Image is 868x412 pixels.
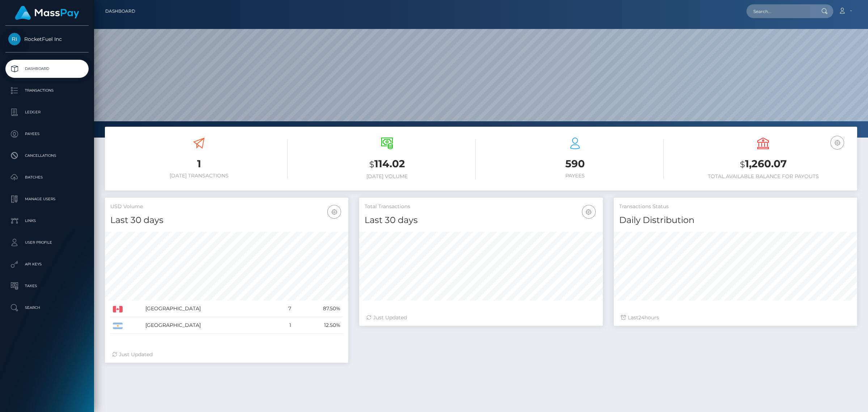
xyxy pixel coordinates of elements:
[5,81,89,100] a: Transactions
[143,300,276,317] td: [GEOGRAPHIC_DATA]
[675,173,852,180] h6: Total Available Balance for Payouts
[5,125,89,143] a: Payees
[15,6,79,20] img: MassPay Logo
[298,173,476,180] h6: [DATE] Volume
[8,63,86,74] p: Dashboard
[8,85,86,96] p: Transactions
[5,36,89,42] span: RocketFuel Inc
[110,203,343,210] h5: USD Volume
[5,255,89,273] a: API Keys
[5,168,89,186] a: Batches
[8,194,86,205] p: Manage Users
[746,4,814,18] input: Search...
[365,203,597,210] h5: Total Transactions
[369,159,374,169] small: $
[8,281,86,291] p: Taxes
[5,277,89,295] a: Taxes
[112,351,341,358] div: Just Updated
[5,212,89,230] a: Links
[110,157,288,171] h3: 1
[110,214,343,227] h4: Last 30 days
[5,147,89,165] a: Cancellations
[298,157,476,172] h3: 114.02
[5,234,89,252] a: User Profile
[294,317,343,334] td: 12.50%
[8,33,21,45] img: RocketFuel Inc
[638,314,644,321] span: 24
[5,190,89,208] a: Manage Users
[8,215,86,226] p: Links
[8,237,86,248] p: User Profile
[276,317,293,334] td: 1
[5,60,89,78] a: Dashboard
[5,103,89,121] a: Ledger
[143,317,276,334] td: [GEOGRAPHIC_DATA]
[619,214,852,227] h4: Daily Distribution
[5,299,89,317] a: Search
[8,129,86,139] p: Payees
[8,259,86,270] p: API Keys
[110,173,288,179] h6: [DATE] Transactions
[675,157,852,172] h3: 1,260.07
[621,314,850,321] div: Last hours
[113,306,123,312] img: CA.png
[8,150,86,161] p: Cancellations
[8,172,86,183] p: Batches
[740,159,745,169] small: $
[486,173,664,179] h6: Payees
[486,157,664,171] h3: 590
[365,214,597,227] h4: Last 30 days
[113,323,123,329] img: AR.png
[619,203,852,210] h5: Transactions Status
[8,302,86,313] p: Search
[366,314,595,321] div: Just Updated
[8,107,86,118] p: Ledger
[276,300,293,317] td: 7
[105,4,135,19] a: Dashboard
[294,300,343,317] td: 87.50%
